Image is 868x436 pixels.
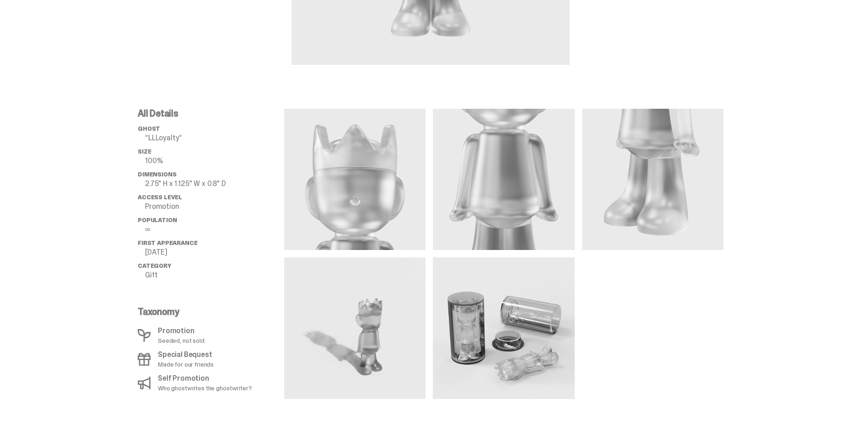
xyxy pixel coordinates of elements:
[158,375,252,382] p: Self Promotion
[138,148,151,155] span: Size
[158,351,214,358] p: Special Bequest
[138,125,160,133] span: ghost
[433,109,574,250] img: media gallery image
[158,361,214,367] p: Made for our friends
[145,203,284,210] p: Promotion
[138,109,284,118] p: All Details
[284,109,426,250] img: media gallery image
[145,226,284,233] p: ∞
[138,262,171,270] span: Category
[145,134,284,142] p: “LLLoyalty”
[145,249,284,256] p: [DATE]
[138,307,279,316] p: Taxonomy
[582,109,723,250] img: media gallery image
[145,271,284,279] p: Gift
[138,193,182,201] span: Access Level
[433,257,574,399] img: media gallery image
[138,239,197,247] span: First Appearance
[145,157,284,165] p: 100%
[145,180,284,187] p: 2.75" H x 1.125" W x 0.8" D
[284,257,426,399] img: media gallery image
[158,337,205,344] p: Seeded, not sold
[158,385,252,391] p: Who ghostwrites the ghostwriter?
[158,327,205,335] p: Promotion
[138,170,176,178] span: Dimensions
[138,216,177,224] span: Population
